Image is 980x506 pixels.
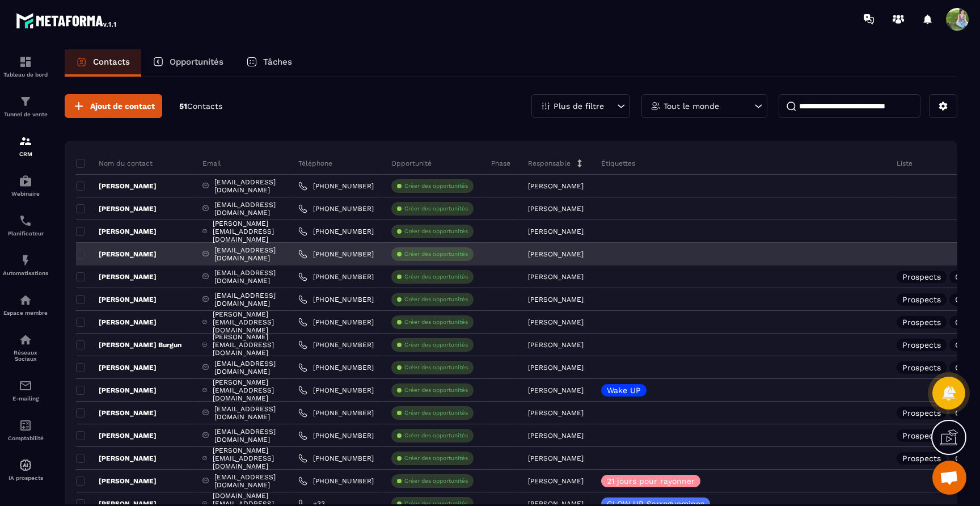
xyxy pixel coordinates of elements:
p: 21 jours pour rayonner [607,477,695,485]
p: [PERSON_NAME] [76,408,157,418]
p: E-mailing [3,395,48,402]
p: [PERSON_NAME] [76,227,157,236]
p: Opportunité [391,159,432,168]
p: [PERSON_NAME] [528,364,584,372]
p: 51 [179,101,222,112]
img: social-network [19,333,32,347]
a: automationsautomationsEspace membre [3,285,48,324]
a: formationformationCRM [3,126,48,166]
p: Comptabilité [3,435,48,441]
p: Automatisations [3,270,48,276]
p: Créer des opportunités [404,273,468,281]
p: Prospects [902,432,941,440]
button: Ajout de contact [65,94,162,118]
a: [PHONE_NUMBER] [298,386,374,395]
p: Prospects [902,454,941,462]
img: logo [16,10,118,31]
p: [PERSON_NAME] [528,296,584,303]
a: Opportunités [141,49,235,77]
img: email [19,379,32,393]
p: Prospects [902,296,941,303]
a: Ouvrir le chat [932,461,966,495]
p: [PERSON_NAME] [76,363,157,372]
a: social-networksocial-networkRéseaux Sociaux [3,324,48,370]
p: Réseaux Sociaux [3,349,48,362]
p: Wake UP [607,386,641,394]
a: [PHONE_NUMBER] [298,477,374,486]
p: Créer des opportunités [404,205,468,213]
a: Tâches [235,49,303,77]
a: [PHONE_NUMBER] [298,408,374,418]
p: Créer des opportunités [404,227,468,235]
p: Responsable [528,159,571,168]
a: [PHONE_NUMBER] [298,250,374,259]
a: [PHONE_NUMBER] [298,227,374,236]
p: [PERSON_NAME] [528,318,584,326]
p: Webinaire [3,191,48,197]
p: [PERSON_NAME] [76,318,157,327]
p: [PERSON_NAME] [76,250,157,259]
a: [PHONE_NUMBER] [298,204,374,213]
p: Phase [491,159,510,168]
span: Ajout de contact [90,100,155,112]
img: automations [19,293,32,307]
p: [PERSON_NAME] [528,205,584,213]
p: Tunnel de vente [3,111,48,117]
p: Créer des opportunités [404,477,468,485]
p: Opportunités [170,57,223,67]
img: automations [19,174,32,188]
p: Planificateur [3,230,48,237]
a: automationsautomationsWebinaire [3,166,48,205]
img: accountant [19,419,32,432]
p: [PERSON_NAME] [528,227,584,235]
a: [PHONE_NUMBER] [298,295,374,304]
a: automationsautomationsAutomatisations [3,245,48,285]
p: [PERSON_NAME] [528,409,584,417]
img: formation [19,95,32,108]
p: Créer des opportunités [404,454,468,462]
p: Prospects [902,318,941,326]
p: Prospects [902,364,941,372]
img: formation [19,134,32,148]
a: Contacts [65,49,141,77]
p: Liste [897,159,913,168]
p: Plus de filtre [554,102,604,110]
img: formation [19,55,32,69]
p: [PERSON_NAME] [528,182,584,190]
p: [PERSON_NAME] [528,250,584,258]
a: [PHONE_NUMBER] [298,454,374,463]
p: Créer des opportunités [404,432,468,440]
p: Nom du contact [76,159,153,168]
a: emailemailE-mailing [3,370,48,410]
p: [PERSON_NAME] [528,386,584,394]
p: Tâches [263,57,292,67]
p: Espace membre [3,310,48,316]
img: automations [19,458,32,472]
p: Téléphone [298,159,332,168]
p: [PERSON_NAME] [76,295,157,304]
a: [PHONE_NUMBER] [298,272,374,281]
p: [PERSON_NAME] [528,454,584,462]
p: Créer des opportunités [404,250,468,258]
p: Prospects [902,273,941,281]
p: Créer des opportunités [404,182,468,190]
p: IA prospects [3,475,48,481]
p: [PERSON_NAME] [76,386,157,395]
a: [PHONE_NUMBER] [298,340,374,349]
p: Tableau de bord [3,71,48,78]
a: formationformationTunnel de vente [3,86,48,126]
p: [PERSON_NAME] [76,431,157,440]
p: Créer des opportunités [404,341,468,349]
img: scheduler [19,214,32,227]
span: Contacts [187,102,222,111]
a: [PHONE_NUMBER] [298,363,374,372]
p: [PERSON_NAME] [76,272,157,281]
p: Email [202,159,221,168]
p: Créer des opportunités [404,386,468,394]
p: [PERSON_NAME] [528,477,584,485]
img: automations [19,254,32,267]
p: [PERSON_NAME] [76,182,157,191]
p: Étiquettes [601,159,635,168]
p: [PERSON_NAME] [528,432,584,440]
p: Prospects [902,341,941,349]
